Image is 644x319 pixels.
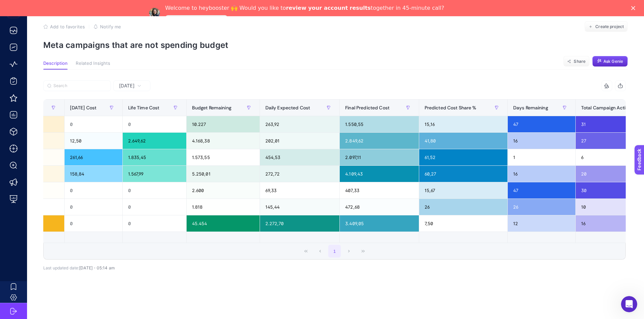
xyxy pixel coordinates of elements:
div: 1 [508,149,575,165]
span: [DATE] [119,82,135,89]
div: 1.550,55 [340,116,419,132]
div: 0 [65,215,122,232]
button: Description [43,61,68,70]
div: 12 [508,215,575,232]
span: Life Time Cost [128,105,160,110]
div: Welcome to heybooster 🙌 Would you like to together in 45-minute call? [165,5,444,11]
span: Last updated date: [43,265,79,270]
div: 4.109,43 [340,166,419,182]
div: 272,72 [260,166,340,182]
div: 45.454 [187,215,260,232]
p: Meta campaigns that are not spending budget [43,40,628,50]
img: Profile image for Neslihan [149,8,160,19]
div: 1.573,55 [187,149,260,165]
div: 0 [65,182,122,198]
div: 47 [508,116,575,132]
button: Notify me [93,24,121,29]
div: 263,92 [260,116,340,132]
div: 2.649,62 [123,133,186,149]
div: 0 [123,199,186,215]
div: 0 [123,182,186,198]
span: [DATE] Cost [70,105,97,110]
button: Ask Genie [592,56,628,67]
a: Speak with an Expert [165,15,228,23]
div: 4.168,38 [187,133,260,149]
div: 454,53 [260,149,340,165]
div: 15,67 [419,182,507,198]
input: Search [53,83,107,88]
div: 12,50 [65,133,122,149]
div: 1.835,45 [123,149,186,165]
div: 10.227 [187,116,260,132]
div: 41,80 [419,133,507,149]
span: Feedback [4,2,26,7]
span: Days Remaining [513,105,548,110]
span: Ask Genie [603,59,623,64]
button: Share [563,56,590,67]
span: Description [43,61,68,66]
div: Yesterday [43,91,626,270]
span: Daily Expected Cost [265,105,310,110]
button: 1 [328,245,341,258]
b: results [350,5,371,11]
div: 5.250,01 [187,166,260,182]
span: Total Campaign Active Days [581,105,643,110]
span: [DATE]・05:14 am [79,265,115,270]
div: 407,33 [340,182,419,198]
div: 16 [508,133,575,149]
span: Add to favorites [50,24,85,29]
div: 69,33 [260,182,340,198]
div: Close [631,6,638,10]
div: 0 [123,116,186,132]
div: 2.097,11 [340,149,419,165]
span: Budget Remaining [192,105,231,110]
span: Related Insights [76,61,110,66]
div: 26 [508,199,575,215]
div: 16 [508,166,575,182]
div: 158,84 [65,166,122,182]
div: 7,50 [419,215,507,232]
span: Share [574,59,586,64]
div: 0 [123,215,186,232]
div: 472,68 [340,199,419,215]
div: 145,44 [260,199,340,215]
div: 47 [508,182,575,198]
div: 60,27 [419,166,507,182]
button: Related Insights [76,61,110,70]
div: 0 [65,116,122,132]
iframe: Intercom live chat [621,296,637,312]
span: Notify me [100,24,121,29]
div: 261,66 [65,149,122,165]
button: Add to favorites [43,24,85,29]
span: Final Predicted Cost [345,105,389,110]
b: review your account [286,5,348,11]
div: 26 [419,199,507,215]
div: 2.849,62 [340,133,419,149]
div: 2.600 [187,182,260,198]
div: 15,16 [419,116,507,132]
div: 3.409,05 [340,215,419,232]
div: 0 [65,199,122,215]
div: 2.272,70 [260,215,340,232]
span: Predicted Cost Share % [425,105,477,110]
div: 61,52 [419,149,507,165]
button: Create project [585,21,628,32]
span: Create project [595,24,624,29]
div: 1.567,99 [123,166,186,182]
div: 202,01 [260,133,340,149]
div: 1.818 [187,199,260,215]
